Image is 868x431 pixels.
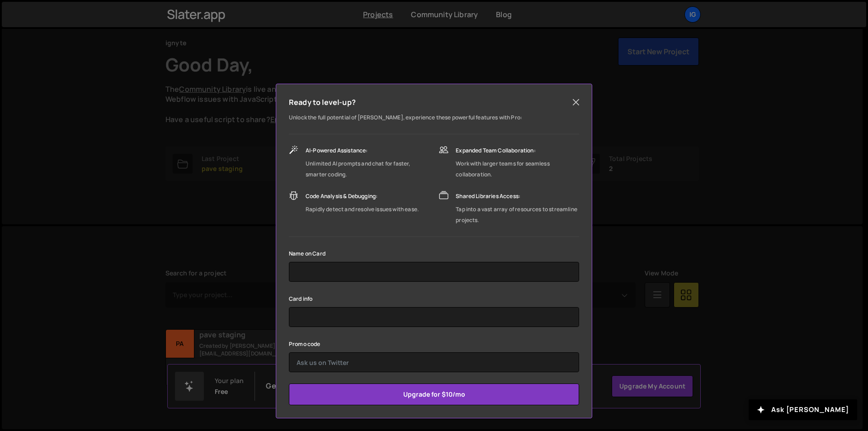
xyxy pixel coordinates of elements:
input: Upgrade for $10/mo [289,384,579,405]
input: Ask us on Twitter [289,352,579,372]
div: Expanded Team Collaboration: [456,145,579,156]
p: Unlock the full potential of [PERSON_NAME], experience these powerful features with Pro: [289,112,579,123]
div: Unlimited AI prompts and chat for faster, smarter coding. [306,158,430,180]
button: Ask [PERSON_NAME] [749,399,857,420]
label: Promo code [289,340,321,349]
iframe: Sicherer Eingaberahmen für Kartenzahlungen [297,307,571,327]
div: Work with larger teams for seamless collaboration. [456,158,579,180]
h5: Ready to level-up? [289,97,356,108]
div: Rapidly detect and resolve issues with ease. [306,204,419,215]
label: Card info [289,294,312,303]
label: Name on Card [289,249,325,258]
div: Tap into a vast array of resources to streamline projects. [456,204,579,226]
button: Close [569,95,583,109]
div: Shared Libraries Access: [456,191,579,202]
div: Code Analysis & Debugging: [306,191,419,202]
div: AI-Powered Assistance: [306,145,430,156]
input: Kelly Slater [289,262,579,282]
